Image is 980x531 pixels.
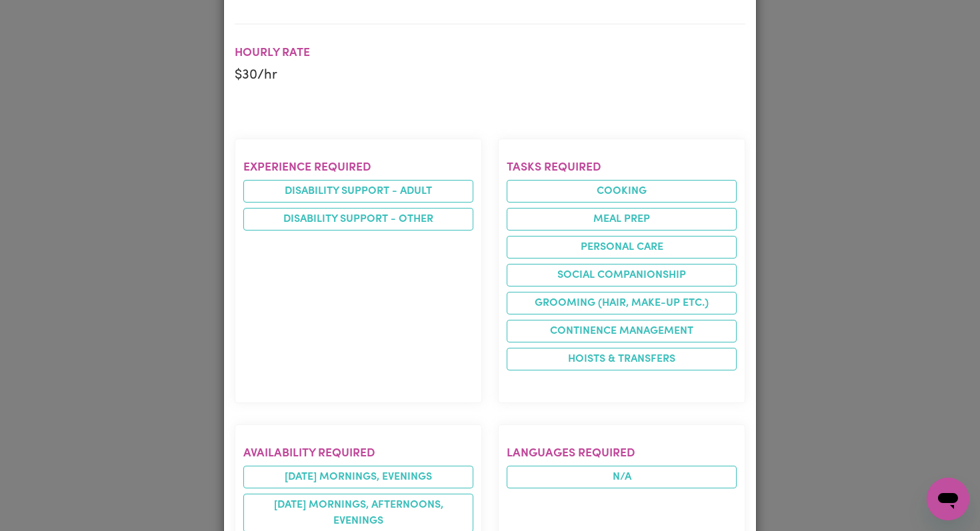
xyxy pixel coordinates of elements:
li: Personal care [507,236,737,259]
li: Disability support - Adult [243,180,473,203]
h2: Experience required [243,161,473,175]
h2: Hourly Rate [235,46,745,60]
iframe: Button to launch messaging window [927,478,969,520]
p: $ 30 /hr [235,65,745,85]
li: Continence management [507,320,737,342]
h2: Tasks required [507,161,737,175]
li: Disability support - Other [243,208,473,231]
li: Meal prep [507,208,737,231]
li: [DATE] mornings, evenings [243,466,473,488]
h2: Availability required [243,446,473,460]
li: Hoists & transfers [507,348,737,370]
span: N/A [507,466,737,488]
li: Cooking [507,180,737,203]
li: Grooming (hair, make-up etc.) [507,292,737,314]
li: Social companionship [507,264,737,286]
h2: Languages required [507,446,737,460]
